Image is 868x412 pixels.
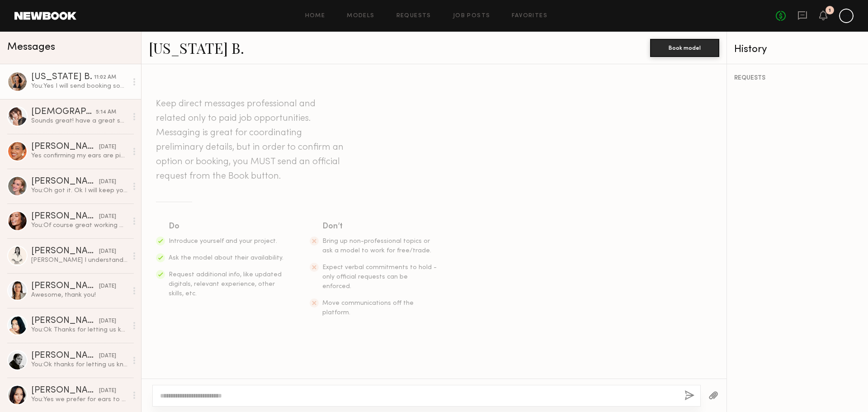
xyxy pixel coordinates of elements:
[31,317,99,326] div: [PERSON_NAME]
[31,360,127,369] div: You: Ok thanks for letting us know.
[396,13,431,19] a: Requests
[99,143,116,152] div: [DATE]
[31,247,99,256] div: [PERSON_NAME]
[305,13,325,19] a: Home
[169,220,284,233] div: Do
[99,387,116,395] div: [DATE]
[156,97,346,184] header: Keep direct messages professional and related only to paid job opportunities. Messaging is great ...
[829,8,831,13] div: 1
[31,117,127,125] div: Sounds great! have a great shoot!
[7,42,55,52] span: Messages
[96,108,116,117] div: 5:14 AM
[31,177,99,186] div: [PERSON_NAME]
[322,238,431,254] span: Bring up non-professional topics or ask a model to work for free/trade.
[31,386,99,395] div: [PERSON_NAME]
[650,43,719,51] a: Book model
[322,265,437,289] span: Expect verbal commitments to hold - only official requests can be enforced.
[31,351,99,360] div: [PERSON_NAME]
[31,108,96,117] div: [DEMOGRAPHIC_DATA][PERSON_NAME]
[99,282,116,291] div: [DATE]
[94,73,116,82] div: 11:02 AM
[169,255,283,261] span: Ask the model about their availability.
[99,247,116,256] div: [DATE]
[99,317,116,326] div: [DATE]
[31,291,127,299] div: Awesome, thank you!
[31,82,127,90] div: You: Yes I will send booking soon hours are 9:30-4:30 other talent is 8-3 if that timeframe is be...
[169,238,277,244] span: Introduce yourself and your project.
[322,300,414,316] span: Move communications off the platform.
[31,73,94,82] div: [US_STATE] B.
[99,213,116,221] div: [DATE]
[31,326,127,334] div: You: Ok Thanks for letting us know!
[31,142,99,152] div: [PERSON_NAME]
[31,152,127,160] div: Yes confirming my ears are pierced. I have 2 holes on right side, 3 on left. And either hours wor...
[99,178,116,186] div: [DATE]
[31,282,99,291] div: [PERSON_NAME]
[347,13,374,19] a: Models
[31,256,127,265] div: [PERSON_NAME] I understand, thank you for still getting back to me :)
[31,221,127,230] div: You: Of course great working with you!
[650,39,719,57] button: Book model
[453,13,491,19] a: Job Posts
[99,352,116,360] div: [DATE]
[734,44,861,55] div: History
[31,212,99,221] div: [PERSON_NAME]
[31,186,127,195] div: You: Oh got it. Ok I will keep you in mind the next time we shoot in LA area. :)
[31,395,127,404] div: You: Yes we prefer for ears to be pierced. Thanks for letting us know.
[322,220,438,233] div: Don’t
[169,272,282,297] span: Request additional info, like updated digitals, relevant experience, other skills, etc.
[734,75,861,81] div: REQUESTS
[149,38,244,57] a: [US_STATE] B.
[512,13,547,19] a: Favorites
